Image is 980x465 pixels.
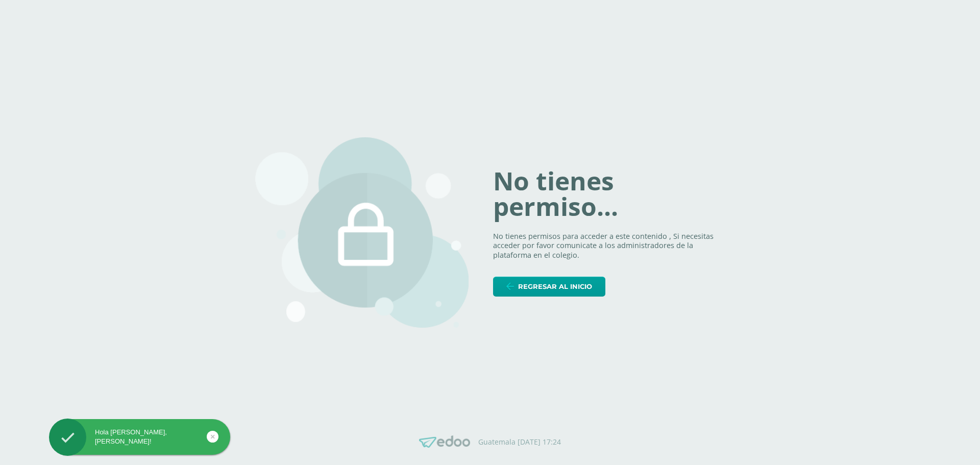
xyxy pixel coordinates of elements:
[518,277,592,296] span: Regresar al inicio
[49,428,230,446] div: Hola [PERSON_NAME], [PERSON_NAME]!
[478,437,561,447] p: Guatemala [DATE] 17:24
[493,277,605,297] a: Regresar al inicio
[419,435,470,448] img: Edoo
[255,137,469,328] img: 403.png
[493,168,725,219] h1: No tienes permiso...
[493,232,725,260] p: No tienes permisos para acceder a este contenido , Si necesitas acceder por favor comunicate a lo...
